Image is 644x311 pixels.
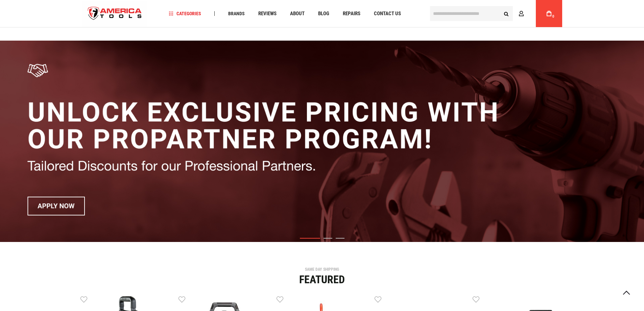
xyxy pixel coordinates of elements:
[374,11,401,16] span: Contact Us
[80,267,564,271] div: SAME DAY SHIPPING
[82,1,148,26] img: America Tools
[82,1,148,26] a: store logo
[552,15,554,18] span: 0
[258,11,277,16] span: Reviews
[80,274,564,285] div: Featured
[290,11,305,16] span: About
[255,9,280,18] a: Reviews
[287,9,308,18] a: About
[340,9,363,18] a: Repairs
[225,9,248,18] a: Brands
[228,11,245,16] span: Brands
[371,9,404,18] a: Contact Us
[166,9,204,18] a: Categories
[318,11,329,16] span: Blog
[343,11,360,16] span: Repairs
[500,7,513,20] button: Search
[315,9,332,18] a: Blog
[169,11,201,16] span: Categories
